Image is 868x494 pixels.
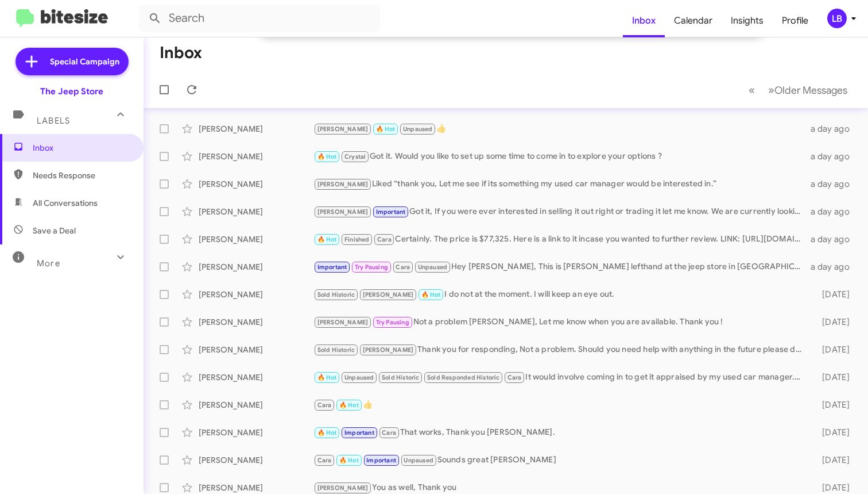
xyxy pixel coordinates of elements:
[317,429,337,436] span: 🔥 Hot
[808,261,859,273] div: a day ago
[317,484,369,492] span: [PERSON_NAME]
[363,291,414,298] span: [PERSON_NAME]
[317,153,337,160] span: 🔥 Hot
[339,401,359,409] span: 🔥 Hot
[37,116,70,126] span: Labels
[808,399,859,411] div: [DATE]
[33,170,130,181] span: Needs Response
[317,457,332,464] span: Cara
[366,457,396,464] span: Important
[344,153,366,160] span: Crystal
[363,346,414,354] span: [PERSON_NAME]
[761,78,854,102] button: Next
[623,4,665,37] a: Inbox
[313,150,808,163] div: Got it. Would you like to set up some time to come in to explore your options ?
[317,319,369,326] span: [PERSON_NAME]
[808,178,859,190] div: a day ago
[773,4,817,37] a: Profile
[376,125,396,133] span: 🔥 Hot
[808,206,859,217] div: a day ago
[377,236,392,243] span: Cara
[199,454,313,466] div: [PERSON_NAME]
[33,142,130,154] span: Inbox
[199,123,313,135] div: [PERSON_NAME]
[313,178,808,191] div: Liked “thank you, Let me see if its something my used car manager would be interested in.”
[317,401,332,409] span: Cara
[382,429,396,436] span: Cara
[827,9,847,28] div: LB
[396,263,410,271] span: Cara
[404,457,433,464] span: Unpaused
[199,316,313,328] div: [PERSON_NAME]
[313,288,808,301] div: I do not at the moment. I will keep an eye out.
[344,429,374,436] span: Important
[808,427,859,438] div: [DATE]
[808,123,859,135] div: a day ago
[199,206,313,217] div: [PERSON_NAME]
[742,78,854,102] nav: Page navigation example
[344,374,374,381] span: Unpaused
[317,208,369,216] span: [PERSON_NAME]
[15,48,129,75] a: Special Campaign
[40,86,103,97] div: The Jeep Store
[33,197,98,209] span: All Conversations
[199,399,313,411] div: [PERSON_NAME]
[313,399,808,412] div: 👍
[808,233,859,245] div: a day ago
[722,4,773,37] a: Insights
[507,374,522,381] span: Cara
[317,125,369,133] span: [PERSON_NAME]
[768,83,774,97] span: »
[427,374,500,381] span: Sold Responded Historic
[50,56,119,67] span: Special Campaign
[317,236,337,243] span: 🔥 Hot
[421,291,441,298] span: 🔥 Hot
[33,225,76,236] span: Save a Deal
[313,261,808,274] div: Hey [PERSON_NAME], This is [PERSON_NAME] lefthand at the jeep store in [GEOGRAPHIC_DATA]. Hope yo...
[313,454,808,467] div: Sounds great [PERSON_NAME]
[199,261,313,273] div: [PERSON_NAME]
[160,44,202,62] h1: Inbox
[37,258,60,269] span: More
[808,454,859,466] div: [DATE]
[313,426,808,439] div: That works, Thank you [PERSON_NAME].
[199,427,313,438] div: [PERSON_NAME]
[317,374,337,381] span: 🔥 Hot
[403,125,433,133] span: Unpaused
[317,263,347,271] span: Important
[317,346,355,354] span: Sold Historic
[313,122,808,136] div: 👍
[317,291,355,298] span: Sold Historic
[808,372,859,383] div: [DATE]
[199,482,313,493] div: [PERSON_NAME]
[313,316,808,329] div: Not a problem [PERSON_NAME], Let me know when you are available. Thank you !
[774,84,847,97] span: Older Messages
[313,371,808,384] div: It would involve coming in to get it appraised by my used car manager. Would you be looking to ju...
[376,319,409,326] span: Try Pausing
[665,4,722,37] span: Calendar
[808,151,859,162] div: a day ago
[808,482,859,493] div: [DATE]
[199,151,313,162] div: [PERSON_NAME]
[742,78,762,102] button: Previous
[199,344,313,355] div: [PERSON_NAME]
[199,178,313,190] div: [PERSON_NAME]
[313,233,808,246] div: Certainly. The price is $77,325. Here is a link to it incase you wanted to further review. LINK: ...
[313,343,808,357] div: Thank you for responding, Not a problem. Should you need help with anything in the future please ...
[199,289,313,300] div: [PERSON_NAME]
[317,181,369,188] span: [PERSON_NAME]
[199,372,313,383] div: [PERSON_NAME]
[355,263,388,271] span: Try Pausing
[344,236,370,243] span: Finished
[376,208,406,216] span: Important
[382,374,420,381] span: Sold Historic
[313,205,808,219] div: Got it, If you were ever interested in selling it out right or trading it let me know. We are cur...
[139,5,380,32] input: Search
[418,263,448,271] span: Unpaused
[339,457,359,464] span: 🔥 Hot
[808,316,859,328] div: [DATE]
[199,233,313,245] div: [PERSON_NAME]
[749,83,755,97] span: «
